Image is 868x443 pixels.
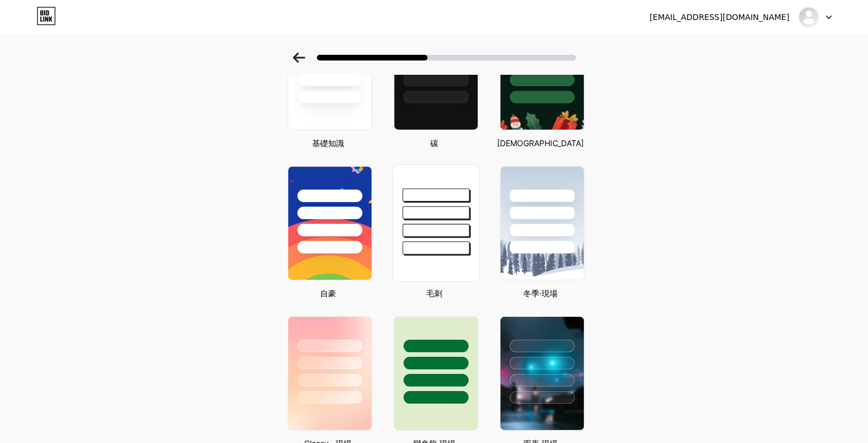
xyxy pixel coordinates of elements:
font: 自豪 [320,288,336,298]
img: inmine999 [798,6,819,28]
font: 冬季·現場 [523,288,558,298]
font: 碳 [430,138,438,148]
font: [DEMOGRAPHIC_DATA] [497,138,584,148]
font: [EMAIL_ADDRESS][DOMAIN_NAME] [649,13,789,22]
font: 基礎知識 [312,138,344,148]
font: 毛刺 [426,288,442,298]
